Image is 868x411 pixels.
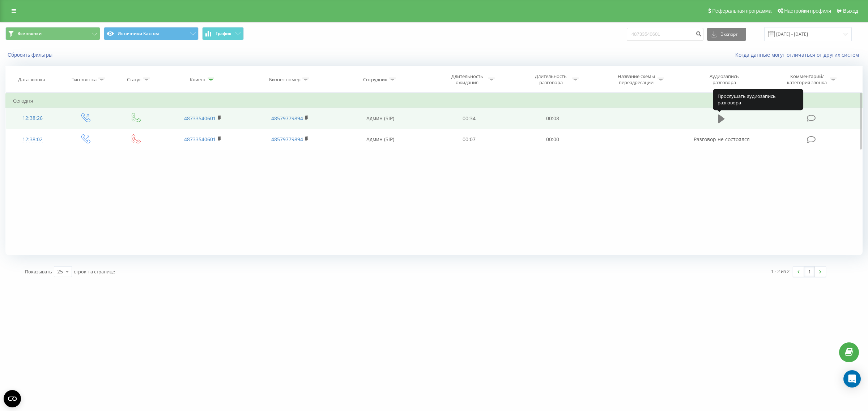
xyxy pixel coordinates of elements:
span: строк на странице [74,268,115,275]
div: Сотрудник [363,77,387,83]
a: 48733540601 [184,115,216,122]
a: 48579779894 [271,115,303,122]
div: Бизнес номер [269,77,301,83]
span: Все звонки [17,31,42,36]
a: 1 [804,267,815,277]
td: Админ (SIP) [333,129,427,150]
button: Источники Кастом [104,27,199,40]
div: Длительность ожидания [448,73,486,86]
div: 12:38:02 [13,133,52,147]
td: 00:34 [427,108,511,129]
div: Тип звонка [72,77,97,83]
td: 00:00 [511,129,595,150]
button: Open CMP widget [4,390,21,407]
div: 1 - 2 из 2 [771,268,790,275]
div: Open Intercom Messenger [843,370,861,388]
div: Дата звонка [18,77,45,83]
div: Комментарий/категория звонка [786,73,828,86]
span: Разговор не состоялся [694,136,750,143]
div: Клиент [190,77,206,83]
a: 48733540601 [184,136,216,143]
div: 12:38:26 [13,111,52,125]
button: График [202,27,244,40]
span: Настройки профиля [784,8,831,14]
td: Админ (SIP) [333,108,427,129]
span: Реферальная программа [712,8,771,14]
a: Когда данные могут отличаться от других систем [735,51,863,58]
button: Сбросить фильтры [5,52,56,58]
div: Прослушать аудиозапись разговора [713,89,803,110]
div: Аудиозапись разговора [701,73,748,86]
a: 48579779894 [271,136,303,143]
button: Экспорт [707,28,746,41]
div: Длительность разговора [532,73,570,86]
div: 25 [57,268,63,275]
input: Поиск по номеру [627,28,703,41]
td: Сегодня [6,94,863,108]
div: Статус [127,77,141,83]
td: 00:07 [427,129,511,150]
button: Все звонки [5,27,100,40]
div: Название схемы переадресации [617,73,656,86]
td: 00:08 [511,108,595,129]
span: График [216,31,231,36]
span: Выход [843,8,858,14]
span: Показывать [25,268,52,275]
